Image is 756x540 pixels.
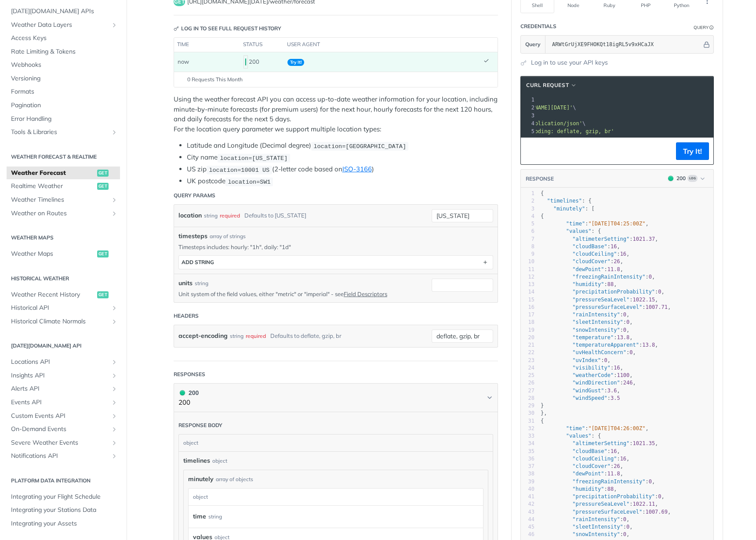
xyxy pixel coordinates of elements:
[174,192,215,199] div: Query Params
[7,423,120,436] a: On-Demand EventsShow subpages for On-Demand Events
[526,81,569,89] span: cURL Request
[531,58,608,67] a: Log in to use your API keys
[111,372,118,379] button: Show subpages for Insights API
[7,99,120,112] a: Pagination
[642,342,655,348] span: 13.8
[572,395,607,401] span: "windSpeed"
[7,45,120,58] a: Rate Limiting & Tokens
[220,209,240,222] div: required
[7,504,120,517] a: Integrating your Stations Data
[541,206,595,212] span: : [
[541,418,544,424] span: {
[11,101,118,110] span: Pagination
[174,370,205,378] div: Responses
[7,288,120,301] a: Weather Recent Historyget
[572,440,629,446] span: "altimeterSetting"
[541,297,658,303] span: : ,
[180,390,185,395] span: 200
[633,236,655,242] span: 1021.37
[521,334,534,341] div: 20
[7,247,120,261] a: Weather Mapsget
[525,145,538,158] button: Copy to clipboard
[521,205,534,213] div: 3
[541,221,649,227] span: : ,
[7,410,120,423] a: Custom Events APIShow subpages for Custom Events API
[607,388,617,394] span: 3.6
[521,266,534,273] div: 11
[521,258,534,265] div: 10
[607,281,614,287] span: 88
[572,251,617,257] span: "cloudCeiling"
[11,7,118,16] span: [DATE][DOMAIN_NAME] APIs
[7,436,120,449] a: Severe Weather EventsShow subpages for Severe Weather Events
[523,81,580,90] button: cURL Request
[521,410,534,417] div: 30
[541,463,623,469] span: : ,
[344,290,387,297] a: Field Descriptors
[572,372,614,378] span: "weatherCode"
[541,190,544,196] span: {
[500,128,614,134] span: 'accept-encoding: deflate, gzip, br'
[521,425,534,432] div: 32
[521,455,534,463] div: 36
[97,250,109,257] span: get
[178,388,493,408] button: 200 200200
[658,289,661,295] span: 0
[541,395,620,401] span: :
[694,24,709,31] div: Query
[611,243,617,250] span: 16
[111,413,118,420] button: Show subpages for Custom Events API
[7,167,120,180] a: Weather Forecastget
[11,196,109,204] span: Weather Timelines
[617,334,629,341] span: 13.8
[668,176,673,181] span: 200
[7,234,120,242] h2: Weather Maps
[204,209,218,222] div: string
[521,311,534,319] div: 17
[541,402,544,409] span: }
[572,258,611,265] span: "cloudCover"
[11,439,109,447] span: Severe Weather Events
[520,22,556,30] div: Credentials
[547,198,582,204] span: "timelines"
[7,355,120,369] a: Locations APIShow subpages for Locations API
[111,453,118,460] button: Show subpages for Notifications API
[521,470,534,478] div: 38
[11,250,95,258] span: Weather Maps
[614,258,620,265] span: 26
[521,127,536,135] div: 5
[111,426,118,433] button: Show subpages for On-Demand Events
[541,456,629,462] span: : ,
[521,304,534,311] div: 16
[614,365,620,371] span: 16
[111,22,118,29] button: Show subpages for Weather Data Layers
[11,169,95,178] span: Weather Forecast
[572,342,639,348] span: "temperatureApparent"
[521,296,534,304] div: 15
[11,425,109,434] span: On-Demand Events
[7,18,120,32] a: Weather Data LayersShow subpages for Weather Data Layers
[521,402,534,410] div: 29
[521,341,534,349] div: 21
[572,289,655,295] span: "precipitationProbability"
[541,319,633,325] span: : ,
[541,327,629,333] span: : ,
[7,85,120,98] a: Formats
[270,330,342,342] div: Defaults to deflate, gzip, br
[210,232,246,240] div: array of strings
[521,440,534,447] div: 34
[11,358,109,366] span: Locations API
[11,34,118,43] span: Access Keys
[313,143,406,149] span: location=[GEOGRAPHIC_DATA]
[174,38,240,52] th: time
[342,165,372,173] a: ISO-3166
[178,290,418,298] p: Unit system of the field values, either "metric" or "imperial" - see
[541,448,620,454] span: : ,
[187,152,498,163] li: City name
[629,349,632,355] span: 0
[228,178,270,185] span: location=SW1
[111,304,118,312] button: Show subpages for Historical API
[541,342,658,348] span: : ,
[7,112,120,126] a: Error Handling
[521,364,534,372] div: 24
